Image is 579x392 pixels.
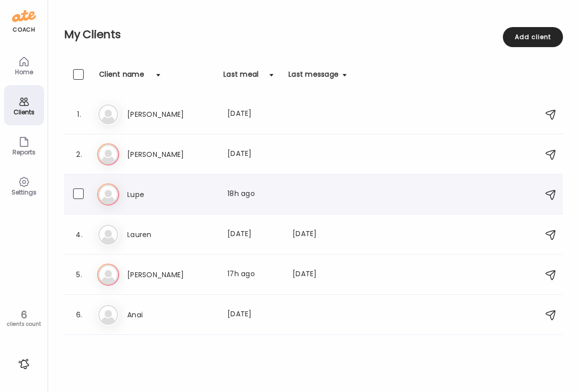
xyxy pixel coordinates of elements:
div: 4. [73,229,85,241]
h3: [PERSON_NAME] [127,148,215,160]
h3: Lupe [127,188,215,201]
div: 2. [73,148,85,160]
div: Last message [288,69,339,85]
div: Reports [6,149,42,155]
div: 18h ago [227,188,280,201]
h3: [PERSON_NAME] [127,269,215,281]
div: clients count [4,321,44,328]
div: 1. [73,108,85,120]
div: [DATE] [293,269,347,281]
div: [DATE] [227,309,280,321]
h3: [PERSON_NAME] [127,108,215,120]
h3: Anai [127,309,215,321]
img: ate [12,8,36,24]
div: 6 [4,309,44,321]
h2: My Clients [64,27,563,42]
div: 17h ago [227,269,280,281]
h3: Lauren [127,229,215,241]
div: Home [6,69,42,75]
div: Add client [503,27,563,47]
div: Client name [99,69,144,85]
div: Last meal [223,69,258,85]
div: Settings [6,189,42,195]
div: [DATE] [227,148,280,160]
div: coach [13,26,35,34]
div: 5. [73,269,85,281]
div: Clients [6,109,42,115]
div: [DATE] [227,108,280,120]
div: [DATE] [293,229,347,241]
div: [DATE] [227,229,280,241]
div: 6. [73,309,85,321]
